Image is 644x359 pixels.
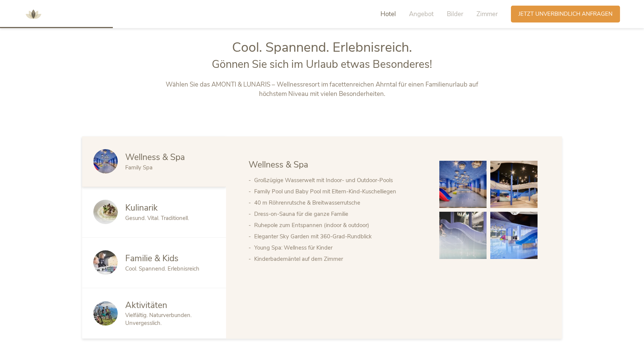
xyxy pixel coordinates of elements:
[166,80,479,99] p: Wählen Sie das AMONTI & LUNARIS – Wellnessresort im facettenreichen Ahrntal für einen Familienurl...
[212,57,432,72] span: Gönnen Sie sich im Urlaub etwas Besonderes!
[22,11,45,16] a: AMONTI & LUNARIS Wellnessresort
[125,299,167,311] span: Aktivitäten
[125,253,178,264] span: Familie & Kids
[125,202,158,214] span: Kulinarik
[254,175,424,186] li: Großzügige Wasserwelt mit Indoor- und Outdoor-Pools
[447,10,463,18] span: Bilder
[254,231,424,242] li: Eleganter Sky Garden mit 360-Grad-Rundblick
[125,311,192,327] span: Vielfältig. Naturverbunden. Unvergesslich.
[409,10,434,18] span: Angebot
[125,151,185,163] span: Wellness & Spa
[125,164,153,171] span: Family Spa
[476,10,498,18] span: Zimmer
[254,186,424,197] li: Family Pool und Baby Pool mit Eltern-Kind-Kuschelliegen
[232,38,412,57] span: Cool. Spannend. Erlebnisreich.
[518,10,613,18] span: Jetzt unverbindlich anfragen
[254,208,424,220] li: Dress-on-Sauna für die ganze Familie
[254,253,424,265] li: Kinderbademäntel auf dem Zimmer
[254,197,424,208] li: 40 m Röhrenrutsche & Breitwasserrutsche
[254,242,424,253] li: Young Spa: Wellness für Kinder
[125,214,189,222] span: Gesund. Vital. Traditionell.
[380,10,396,18] span: Hotel
[125,265,199,272] span: Cool. Spannend. Erlebnisreich
[254,220,424,231] li: Ruhepole zum Entspannen (indoor & outdoor)
[249,159,308,171] span: Wellness & Spa
[22,3,45,25] img: AMONTI & LUNARIS Wellnessresort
